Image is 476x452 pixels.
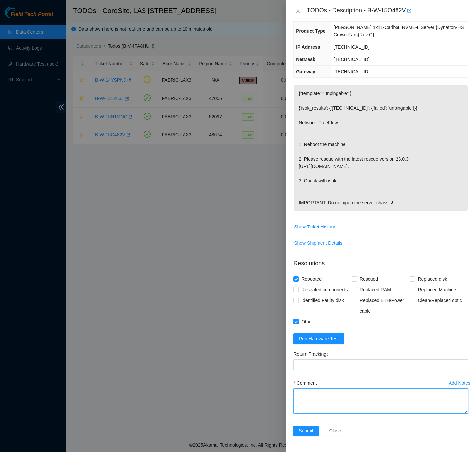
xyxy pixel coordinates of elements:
span: Clean/Replaced optic [415,295,464,306]
span: Identified Faulty disk [299,295,346,306]
span: Product Type [296,28,325,34]
span: NetMask [296,57,315,62]
div: Add Notes [449,381,470,385]
span: Show Shipment Details [294,239,342,247]
span: Run Hardware Test [299,335,339,342]
span: Rebooted [299,274,324,284]
button: Close [324,426,346,436]
span: Gateway [296,69,315,74]
span: Close [329,427,341,434]
span: Replaced RAM [357,284,394,295]
textarea: Comment [293,388,468,414]
button: Run Hardware Test [293,333,344,344]
span: Reseated components [299,284,350,295]
input: Return Tracking [293,359,468,370]
button: Show Ticket History [294,222,335,232]
span: IP Address [296,44,320,50]
span: Show Ticket History [294,223,335,230]
span: [TECHNICAL_ID] [334,57,370,62]
span: [TECHNICAL_ID] [334,44,370,50]
p: Resolutions [293,254,468,268]
span: Replaced Machine [415,284,459,295]
button: Show Shipment Details [294,238,343,248]
label: Comment [293,378,321,388]
div: TODOs - Description - B-W-15O482V [307,5,468,16]
button: Submit [293,426,319,436]
span: Replaced ETH/Power cable [357,295,410,316]
span: [PERSON_NAME] 1x11-Caribou NVME-L Server {Dynatron-HS Crown-Fan}{Rev G} [334,25,464,37]
p: {"template":"unpingable" } {'isok_results': {'[TECHNICAL_ID]': {'failed': 'unpingable'}}} Network... [294,85,468,211]
button: Add Notes [449,378,471,388]
button: Close [293,8,303,14]
span: Rescued [357,274,381,284]
span: Replaced disk [415,274,450,284]
span: Submit [299,427,313,434]
span: close [295,8,301,13]
span: Other [299,316,316,327]
label: Return Tracking [293,349,331,359]
span: [TECHNICAL_ID] [334,69,370,74]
